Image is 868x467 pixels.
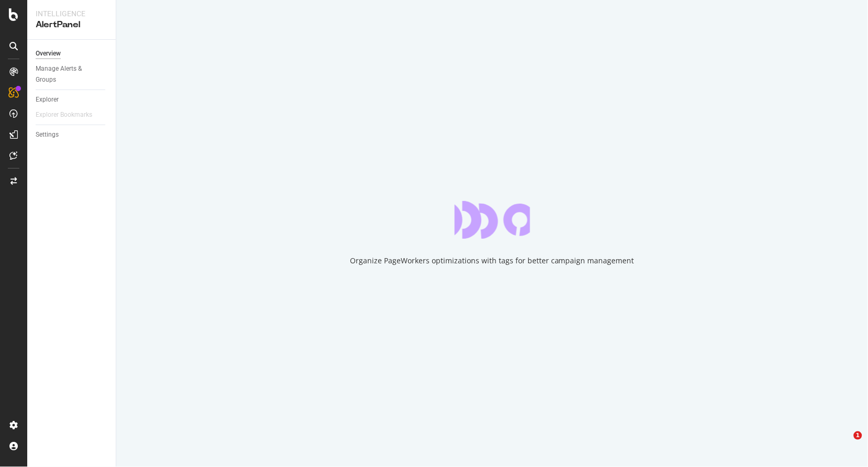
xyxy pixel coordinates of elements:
div: Explorer Bookmarks [36,109,92,120]
div: Intelligence [36,8,107,19]
div: Settings [36,129,59,140]
div: Overview [36,48,61,59]
a: Overview [36,48,108,59]
a: Explorer [36,94,108,105]
div: AlertPanel [36,19,107,31]
a: Explorer Bookmarks [36,109,103,120]
span: 1 [854,431,862,440]
a: Manage Alerts & Groups [36,63,108,85]
div: Organize PageWorkers optimizations with tags for better campaign management [350,255,634,266]
div: animation [455,201,530,239]
div: Explorer [36,94,59,105]
iframe: Intercom live chat [832,431,858,457]
a: Settings [36,129,108,140]
div: Manage Alerts & Groups [36,63,98,85]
